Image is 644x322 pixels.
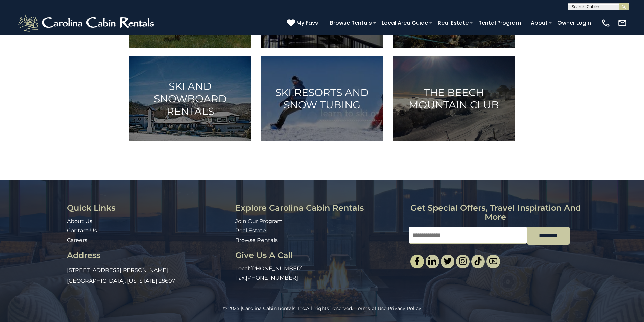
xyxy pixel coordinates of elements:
a: [PHONE_NUMBER] [246,275,298,281]
a: Carolina Cabin Rentals, Inc. [242,305,306,312]
a: The Beech Mountain Club [393,56,515,141]
h3: Give Us A Call [235,251,404,260]
img: linkedin-single.svg [428,257,436,265]
h3: Get special offers, travel inspiration and more [409,204,582,222]
p: [STREET_ADDRESS][PERSON_NAME] [GEOGRAPHIC_DATA], [US_STATE] 28607 [67,265,230,287]
img: mail-regular-white.png [618,18,627,28]
h3: Quick Links [67,204,230,213]
p: Fax: [235,274,404,282]
a: Ski and Snowboard Rentals [129,56,251,141]
a: Real Estate [434,17,472,29]
a: About Us [67,218,92,224]
img: instagram-single.svg [459,257,467,265]
a: Contact Us [67,227,97,234]
h3: Ski and Snowboard Rentals [138,80,243,118]
img: White-1-2.png [17,13,157,33]
a: Browse Rentals [235,237,278,243]
img: youtube-light.svg [489,257,497,265]
img: tiktok.svg [474,257,482,265]
a: Careers [67,237,87,243]
a: Real Estate [235,227,266,234]
a: My Favs [287,19,320,27]
h3: Ski Resorts and Snow Tubing [270,86,375,111]
a: About [527,17,551,29]
a: Browse Rentals [327,17,375,29]
img: twitter-single.svg [444,257,452,265]
p: Local: [235,265,404,273]
a: Local Area Guide [378,17,431,29]
span: My Favs [296,19,318,27]
a: Rental Program [475,17,524,29]
a: Join Our Program [235,218,283,224]
p: All Rights Reserved. | | [15,305,629,312]
h3: Address [67,251,230,260]
a: Ski Resorts and Snow Tubing [261,56,383,141]
span: © 2025 | [223,305,306,312]
h3: The Beech Mountain Club [402,86,506,111]
img: facebook-single.svg [413,257,421,265]
a: [PHONE_NUMBER] [250,265,303,272]
a: Owner Login [554,17,594,29]
a: Terms of Use [356,305,386,312]
img: phone-regular-white.png [601,18,611,28]
h3: Explore Carolina Cabin Rentals [235,204,404,213]
a: Privacy Policy [388,305,421,312]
